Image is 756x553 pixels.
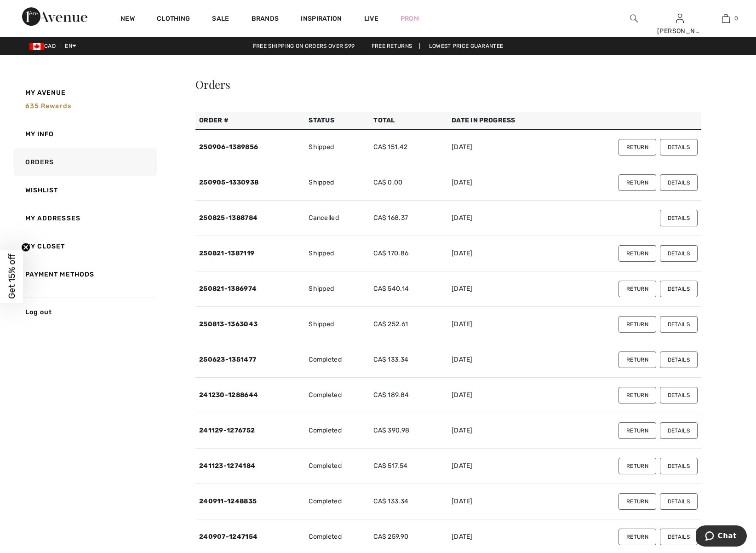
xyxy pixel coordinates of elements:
[401,14,419,23] a: Prom
[305,236,370,271] td: Shipped
[448,236,562,271] td: [DATE]
[246,43,362,49] a: Free shipping on orders over $99
[370,307,448,342] td: CA$ 252.61
[12,148,157,176] a: Orders
[120,15,135,24] a: New
[12,176,157,204] a: Wishlist
[448,449,562,484] td: [DATE]
[448,112,562,129] th: Date in Progress
[25,102,71,110] span: 635 rewards
[448,129,562,165] td: [DATE]
[370,201,448,236] td: CA$ 168.37
[448,342,562,378] td: [DATE]
[660,316,698,333] button: Details
[660,210,698,226] button: Details
[676,13,684,24] img: My Info
[199,426,255,434] a: 241129-1276752
[21,243,30,252] button: Close teaser
[199,391,258,399] a: 241230-1288644
[370,112,448,129] th: Total
[370,378,448,413] td: CA$ 189.84
[448,271,562,307] td: [DATE]
[301,15,342,24] span: Inspiration
[199,285,257,293] a: 250821-1386974
[65,43,76,49] span: EN
[448,484,562,519] td: [DATE]
[364,43,420,49] a: Free Returns
[619,387,656,403] button: Return
[660,281,698,297] button: Details
[157,15,190,24] a: Clothing
[619,245,656,262] button: Return
[734,14,738,23] span: 0
[305,484,370,519] td: Completed
[448,201,562,236] td: [DATE]
[370,271,448,307] td: CA$ 540.14
[305,165,370,201] td: Shipped
[448,307,562,342] td: [DATE]
[619,139,656,156] button: Return
[305,413,370,449] td: Completed
[448,378,562,413] td: [DATE]
[660,493,698,510] button: Details
[370,129,448,165] td: CA$ 151.42
[448,165,562,201] td: [DATE]
[305,112,370,129] th: Status
[305,129,370,165] td: Shipped
[676,14,684,23] a: Sign In
[370,165,448,201] td: CA$ 0.00
[199,462,255,470] a: 241123-1274184
[305,307,370,342] td: Shipped
[305,449,370,484] td: Completed
[660,458,698,474] button: Details
[703,13,748,24] a: 0
[422,43,511,49] a: Lowest Price Guarantee
[12,204,157,232] a: My Addresses
[370,484,448,519] td: CA$ 133.34
[660,139,698,156] button: Details
[22,7,87,26] img: 1ère Avenue
[630,13,638,24] img: search the website
[6,254,17,299] span: Get 15% off
[364,14,378,23] a: Live
[370,449,448,484] td: CA$ 517.54
[370,342,448,378] td: CA$ 133.34
[619,422,656,439] button: Return
[696,525,747,548] iframe: Opens a widget where you can chat to one of our agents
[660,422,698,439] button: Details
[195,112,305,129] th: Order #
[12,232,157,260] a: My Closet
[370,236,448,271] td: CA$ 170.86
[12,260,157,288] a: Payment Methods
[25,88,66,98] span: My Avenue
[252,15,279,24] a: Brands
[660,529,698,545] button: Details
[619,351,656,368] button: Return
[619,458,656,474] button: Return
[199,143,258,151] a: 250906-1389856
[12,298,157,326] a: Log out
[199,533,258,541] a: 240907-1247154
[660,387,698,403] button: Details
[199,249,254,257] a: 250821-1387119
[199,179,258,186] a: 250905-1330938
[660,351,698,368] button: Details
[619,174,656,191] button: Return
[199,497,257,505] a: 240911-1248835
[305,271,370,307] td: Shipped
[305,201,370,236] td: Cancelled
[722,13,730,24] img: My Bag
[619,493,656,510] button: Return
[12,120,157,148] a: My Info
[199,214,258,222] a: 250825-1388784
[657,26,702,36] div: [PERSON_NAME]
[29,43,44,50] img: Canadian Dollar
[305,342,370,378] td: Completed
[660,174,698,191] button: Details
[199,320,258,328] a: 250813-1363043
[195,79,701,90] div: Orders
[619,281,656,297] button: Return
[29,43,59,49] span: CAD
[619,316,656,333] button: Return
